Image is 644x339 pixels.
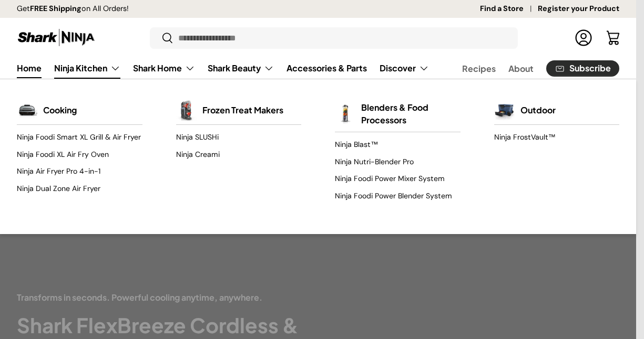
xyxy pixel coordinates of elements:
[538,3,619,15] a: Register your Product
[201,58,280,79] summary: Shark Beauty
[569,64,611,72] span: Subscribe
[546,60,619,77] a: Subscribe
[54,58,120,79] a: Ninja Kitchen
[380,58,429,79] a: Discover
[373,58,435,79] summary: Discover
[17,58,429,79] nav: Primary
[287,58,367,78] a: Accessories & Parts
[462,58,496,79] a: Recipes
[17,3,129,15] p: Get on All Orders!
[208,58,274,79] a: Shark Beauty
[17,27,96,48] img: Shark Ninja Philippines
[48,58,127,79] summary: Ninja Kitchen
[30,4,81,13] strong: FREE Shipping
[127,58,201,79] summary: Shark Home
[508,58,534,79] a: About
[437,58,619,79] nav: Secondary
[480,3,538,15] a: Find a Store
[133,58,195,79] a: Shark Home
[17,58,42,78] a: Home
